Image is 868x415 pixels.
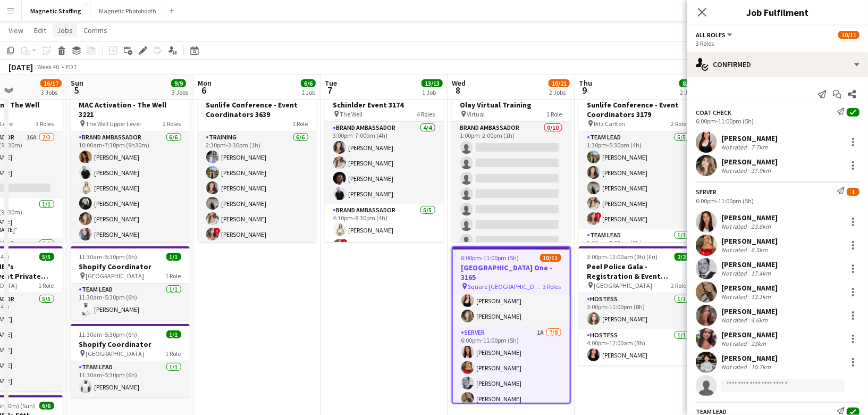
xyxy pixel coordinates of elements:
[696,197,859,205] div: 6:00pm-11:00pm (5h)
[71,246,190,320] app-job-card: 11:30am-5:30pm (6h)1/1Shopify Coordinator [GEOGRAPHIC_DATA]1 RoleTeam Lead1/111:30am-5:30pm (6h)[...
[9,62,33,72] div: [DATE]
[293,120,308,128] span: 1 Role
[721,143,749,151] div: Not rated
[467,110,485,118] span: Virtual
[721,316,749,324] div: Not rated
[579,85,698,242] app-job-card: 1:30pm-7:00pm (5h30m)6/6Sunlife Conference - Event Coordinators 3179 Ritz Carlton2 RolesTeam Lead...
[696,39,859,47] div: 3 Roles
[721,283,778,293] div: [PERSON_NAME]
[696,117,859,125] div: 6:00pm-11:00pm (5h)
[675,253,689,261] span: 2/2
[547,110,562,118] span: 1 Role
[39,281,54,289] span: 1 Role
[30,23,50,37] a: Edit
[579,78,592,88] span: Thu
[696,31,734,39] button: All roles
[721,222,749,230] div: Not rated
[687,5,868,19] h3: Job Fulfilment
[36,120,54,128] span: 3 Roles
[579,293,698,329] app-card-role: Hostess1/13:00pm-11:00pm (8h)[PERSON_NAME]
[71,361,190,397] app-card-role: Team Lead1/111:30am-5:30pm (6h)[PERSON_NAME]
[452,100,571,110] h3: Olay Virtual Training
[579,229,698,265] app-card-role: Team Lead1/12:00pm-7:00pm (5h)
[71,262,190,271] h3: Shopify Coordinator
[71,85,190,242] app-job-card: 10:00am-7:30pm (9h30m)7/7MAC Activation - The Well 3221 The Well Upper Level2 RolesBrand Ambassad...
[301,79,316,87] span: 6/6
[71,284,190,320] app-card-role: Team Lead1/111:30am-5:30pm (6h)[PERSON_NAME]
[171,79,186,87] span: 9/9
[79,330,138,338] span: 11:30am-5:30pm (6h)
[166,272,181,280] span: 1 Role
[57,26,73,35] span: Jobs
[549,88,569,96] div: 2 Jobs
[41,88,61,96] div: 3 Jobs
[721,213,778,222] div: [PERSON_NAME]
[40,79,62,87] span: 16/17
[696,109,731,117] div: Coat Check
[196,84,212,96] span: 6
[749,339,768,347] div: 23km
[172,88,188,96] div: 3 Jobs
[34,26,46,35] span: Edit
[422,88,442,96] div: 1 Job
[453,263,570,282] h3: [GEOGRAPHIC_DATA] One - 3165
[577,84,592,96] span: 9
[721,306,778,316] div: [PERSON_NAME]
[166,330,181,338] span: 1/1
[325,204,444,302] app-card-role: Brand Ambassador5/54:30pm-8:30pm (4h)[PERSON_NAME]![PERSON_NAME]
[595,212,602,219] span: !
[39,402,54,410] span: 6/6
[540,254,561,262] span: 10/11
[721,293,749,301] div: Not rated
[721,260,778,269] div: [PERSON_NAME]
[90,1,165,21] button: Magnetic Photobooth
[86,350,145,358] span: [GEOGRAPHIC_DATA]
[66,63,77,71] div: EDT
[452,78,466,88] span: Wed
[671,281,689,289] span: 2 Roles
[325,122,444,204] app-card-role: Brand Ambassador4/43:00pm-7:00pm (4h)[PERSON_NAME][PERSON_NAME][PERSON_NAME][PERSON_NAME]
[696,31,726,39] span: All roles
[721,339,749,347] div: Not rated
[680,88,696,96] div: 2 Jobs
[9,26,23,35] span: View
[35,63,62,71] span: Week 40
[71,131,190,245] app-card-role: Brand Ambassador6/610:00am-7:30pm (9h30m)[PERSON_NAME][PERSON_NAME][PERSON_NAME][PERSON_NAME][PER...
[679,79,694,87] span: 8/8
[71,324,190,397] app-job-card: 11:30am-5:30pm (6h)1/1Shopify Coordinator [GEOGRAPHIC_DATA]1 RoleTeam Lead1/111:30am-5:30pm (6h)[...
[721,134,778,143] div: [PERSON_NAME]
[71,339,190,349] h3: Shopify Coordinator
[79,253,138,261] span: 11:30am-5:30pm (6h)
[301,88,315,96] div: 1 Job
[69,84,83,96] span: 5
[594,281,653,289] span: [GEOGRAPHIC_DATA]
[163,120,181,128] span: 2 Roles
[579,246,698,366] app-job-card: 3:00pm-12:00am (9h) (Fri)2/2Peel Police Gala - Registration & Event Support (3111) [GEOGRAPHIC_DA...
[749,167,773,175] div: 37.9km
[749,363,773,371] div: 10.7km
[4,23,28,37] a: View
[71,100,190,119] h3: MAC Activation - The Well 3221
[721,363,749,371] div: Not rated
[587,253,658,261] span: 3:00pm-12:00am (9h) (Fri)
[721,353,778,363] div: [PERSON_NAME]
[22,1,90,21] button: Magnetic Staffing
[452,85,571,242] app-job-card: 1:00pm-2:00pm (1h)0/10Olay Virtual Training Virtual1 RoleBrand Ambassador0/101:00pm-2:00pm (1h)
[198,100,317,119] h3: Sunlife Conference - Event Coordinators 3639
[86,120,141,128] span: The Well Upper Level
[417,110,435,118] span: 4 Roles
[452,246,571,404] div: 6:00pm-11:00pm (5h)10/11[GEOGRAPHIC_DATA] One - 3165 Square [GEOGRAPHIC_DATA]3 RolesCoat Check2/2...
[579,329,698,366] app-card-role: Hostess1/14:00pm-12:00am (8h)[PERSON_NAME]
[549,79,570,87] span: 10/21
[579,131,698,229] app-card-role: Team Lead5/51:30pm-5:30pm (4h)[PERSON_NAME][PERSON_NAME][PERSON_NAME][PERSON_NAME]![PERSON_NAME]
[166,253,181,261] span: 1/1
[468,283,543,290] span: Square [GEOGRAPHIC_DATA]
[721,330,778,339] div: [PERSON_NAME]
[749,269,773,277] div: 17.4km
[721,269,749,277] div: Not rated
[214,228,221,234] span: !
